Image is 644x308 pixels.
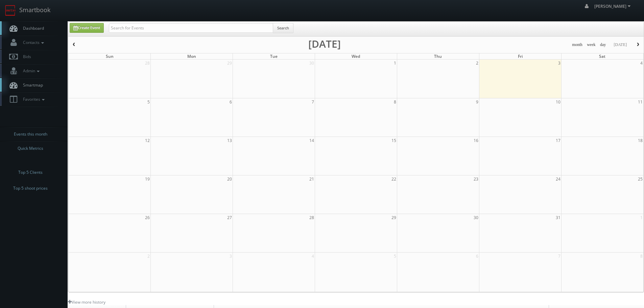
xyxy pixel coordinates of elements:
span: Bids [20,54,31,60]
span: Wed [352,53,360,59]
span: 13 [226,137,233,144]
span: 25 [637,175,643,183]
span: Favorites [20,96,46,102]
span: 7 [557,253,561,260]
span: 4 [311,253,315,260]
span: [PERSON_NAME] [594,3,633,9]
span: 1 [393,60,397,67]
span: 28 [144,60,150,67]
span: 17 [555,137,561,144]
span: Top 5 Clients [18,169,43,176]
span: 2 [475,60,479,67]
span: 16 [473,137,479,144]
span: 6 [475,253,479,260]
span: Top 5 shoot prices [13,185,48,192]
span: 20 [226,175,233,183]
span: 11 [637,98,643,105]
button: month [570,41,585,49]
span: 9 [475,98,479,105]
span: 2 [147,253,150,260]
span: Admin [20,68,41,74]
span: Mon [187,53,196,59]
span: Fri [518,53,523,59]
span: 3 [557,60,561,67]
span: 29 [391,214,397,221]
span: 23 [473,175,479,183]
button: week [585,41,598,49]
span: Events this month [14,131,47,138]
span: Smartmap [20,82,43,88]
span: 8 [640,253,643,260]
span: 27 [226,214,233,221]
a: Create Event [70,23,104,33]
span: 15 [391,137,397,144]
a: View more history [68,299,105,305]
span: 28 [309,214,315,221]
span: 31 [555,214,561,221]
img: smartbook-logo.png [5,5,16,16]
span: 29 [226,60,233,67]
span: 14 [309,137,315,144]
span: 8 [393,98,397,105]
span: 6 [229,98,233,105]
span: 1 [640,214,643,221]
span: 21 [309,175,315,183]
button: [DATE] [611,41,629,49]
span: 30 [309,60,315,67]
span: Sun [106,53,114,59]
span: 18 [637,137,643,144]
span: Thu [434,53,442,59]
span: Sat [599,53,605,59]
span: 12 [144,137,150,144]
h2: [DATE] [308,41,341,47]
span: 5 [393,253,397,260]
button: Search [273,23,293,33]
span: Quick Metrics [18,145,43,152]
span: 24 [555,175,561,183]
span: 4 [640,60,643,67]
span: Tue [270,53,278,59]
button: day [598,41,609,49]
span: 30 [473,214,479,221]
span: Contacts [20,40,46,45]
span: 10 [555,98,561,105]
input: Search for Events [109,23,273,33]
span: 22 [391,175,397,183]
span: 7 [311,98,315,105]
span: 26 [144,214,150,221]
span: 19 [144,175,150,183]
span: 3 [229,253,233,260]
span: Dashboard [20,25,44,31]
span: 5 [147,98,150,105]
